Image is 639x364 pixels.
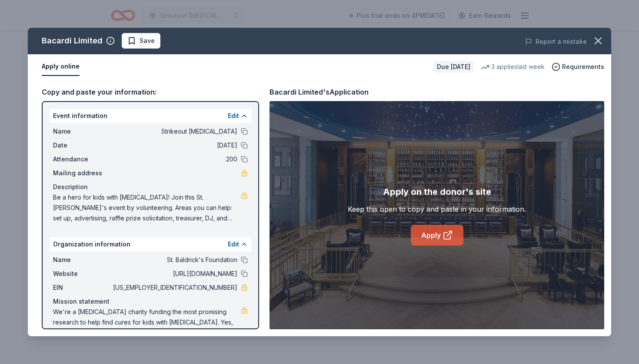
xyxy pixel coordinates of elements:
span: Strikeout [MEDICAL_DATA] [111,126,237,137]
div: Keep this open to copy and paste in your information. [348,204,526,214]
button: Edit [228,111,239,121]
span: EIN [53,282,111,293]
div: Event information [50,109,251,123]
button: Report a mistake [525,36,587,47]
div: Bacardi Limited's Application [270,86,369,98]
span: [US_EMPLOYER_IDENTIFICATION_NUMBER] [111,282,237,293]
span: Attendance [53,154,111,164]
div: Mission statement [53,296,248,307]
span: Date [53,140,111,151]
span: [URL][DOMAIN_NAME] [111,269,237,279]
span: We're a [MEDICAL_DATA] charity funding the most promising research to help find cures for kids wi... [53,307,241,338]
button: Edit [228,239,239,249]
span: Requirements [562,62,604,72]
span: 200 [111,154,237,164]
div: Due [DATE] [433,61,474,73]
div: Copy and paste your information: [42,86,259,98]
div: 3 applies last week [481,62,545,72]
div: Apply on the donor's site [383,185,491,199]
span: Mailing address [53,168,111,178]
div: Bacardi Limited [42,34,103,48]
span: Website [53,269,111,279]
div: Description [53,182,248,192]
button: Save [122,33,160,49]
button: Apply online [42,58,80,76]
div: Organization information [50,237,251,251]
span: Name [53,126,111,137]
span: Be a hero for kids with [MEDICAL_DATA]! Join this St. [PERSON_NAME]'s event by volunteering. Area... [53,192,241,223]
span: Name [53,255,111,265]
span: St. Baldrick's Foundation [111,255,237,265]
span: Save [140,36,155,46]
a: Apply [411,225,463,246]
span: [DATE] [111,140,237,151]
button: Requirements [552,62,604,72]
